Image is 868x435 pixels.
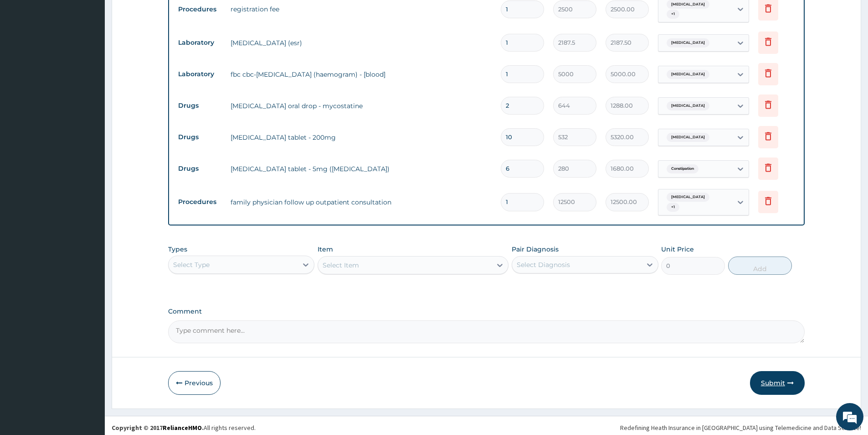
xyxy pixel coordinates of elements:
button: Previous [168,371,221,395]
td: family physician follow up outpatient consultation [226,193,496,211]
td: Drugs [174,160,226,177]
img: d_794563401_company_1708531726252_794563401 [17,46,37,68]
strong: Copyright © 2017 . [112,424,204,432]
textarea: Type your message and hit 'Enter' [5,249,174,281]
td: [MEDICAL_DATA] tablet - 5mg ([MEDICAL_DATA]) [226,160,496,178]
span: [MEDICAL_DATA] [667,193,709,202]
span: [MEDICAL_DATA] [667,133,709,142]
div: Redefining Heath Insurance in [GEOGRAPHIC_DATA] using Telemedicine and Data Science! [620,423,861,432]
div: Minimize live chat window [149,5,171,26]
span: + 1 [667,10,679,19]
td: fbc cbc-[MEDICAL_DATA] (haemogram) - [blood] [226,65,496,84]
a: RelianceHMO [163,424,202,432]
span: We're online! [53,115,126,207]
td: Drugs [174,97,226,114]
td: Drugs [174,129,226,146]
div: Select Type [173,260,210,269]
label: Unit Price [661,245,694,254]
label: Types [168,246,187,253]
label: Item [318,245,333,254]
span: + 1 [667,203,679,212]
td: Procedures [174,1,226,18]
td: Procedures [174,194,226,210]
div: Select Diagnosis [517,260,570,269]
button: Submit [750,371,805,395]
td: [MEDICAL_DATA] (esr) [226,34,496,52]
label: Pair Diagnosis [512,245,559,254]
span: [MEDICAL_DATA] [667,38,709,47]
div: Chat with us now [47,51,153,63]
button: Add [728,257,792,275]
span: [MEDICAL_DATA] [667,70,709,79]
td: [MEDICAL_DATA] tablet - 200mg [226,128,496,147]
td: [MEDICAL_DATA] oral drop - mycostatine [226,97,496,115]
td: Laboratory [174,34,226,51]
span: [MEDICAL_DATA] [667,101,709,110]
label: Comment [168,308,805,315]
span: Constipation [667,164,699,173]
td: Laboratory [174,66,226,83]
